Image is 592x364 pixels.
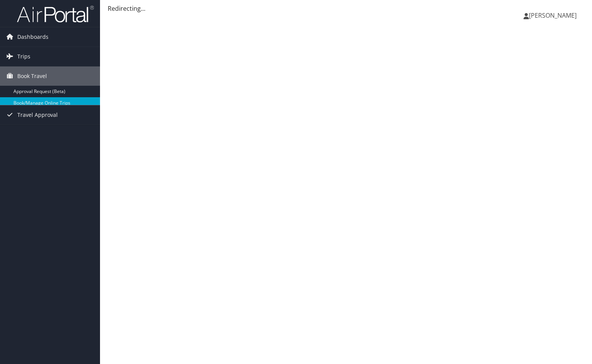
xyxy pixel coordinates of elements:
div: Redirecting... [108,4,584,13]
span: Travel Approval [17,105,58,125]
span: Trips [17,47,30,66]
span: Book Travel [17,66,47,86]
span: [PERSON_NAME] [529,11,577,20]
a: [PERSON_NAME] [524,4,584,27]
img: airportal-logo.png [17,5,94,23]
span: Dashboards [17,27,48,47]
